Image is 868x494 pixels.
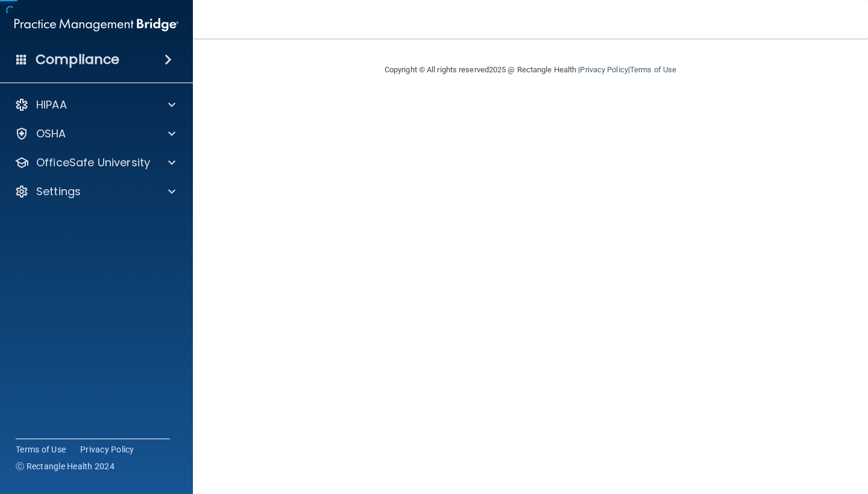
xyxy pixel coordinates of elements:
[36,127,66,141] p: OSHA
[36,98,67,112] p: HIPAA
[14,98,175,112] a: HIPAA
[580,65,627,74] a: Privacy Policy
[630,65,676,74] a: Terms of Use
[80,443,134,455] a: Privacy Policy
[16,460,115,472] span: Ⓒ Rectangle Health 2024
[14,155,175,170] a: OfficeSafe University
[310,51,750,89] div: Copyright © All rights reserved 2025 @ Rectangle Health | |
[36,51,119,68] h4: Compliance
[16,443,66,455] a: Terms of Use
[36,184,81,199] p: Settings
[14,127,175,141] a: OSHA
[36,155,150,170] p: OfficeSafe University
[14,184,175,199] a: Settings
[14,13,178,37] img: PMB logo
